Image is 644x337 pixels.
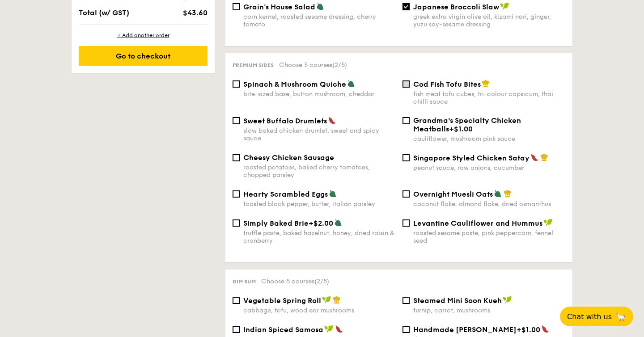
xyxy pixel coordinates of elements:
[540,153,548,161] img: icon-chef-hat.a58ddaea.svg
[243,90,395,98] div: bite-sized base, button mushroom, cheddar
[79,8,129,17] span: Total (w/ GST)
[329,190,337,198] img: icon-vegetarian.fe4039eb.svg
[413,190,493,198] span: Overnight Muesli Oats
[402,326,410,333] input: Handmade [PERSON_NAME]+$1.00shrimp meat, turnip
[402,154,410,161] input: Singapore Styled Chicken Sataypeanut sauce, raw onions, cucumber
[243,190,328,198] span: Hearty Scrambled Eggs
[79,32,208,39] div: + Add another order
[541,325,549,333] img: icon-spicy.37a8142b.svg
[334,219,342,227] img: icon-vegetarian.fe4039eb.svg
[316,2,324,10] img: icon-vegetarian.fe4039eb.svg
[500,2,509,10] img: icon-vegan.f8ff3823.svg
[503,296,512,304] img: icon-vegan.f8ff3823.svg
[243,80,346,88] span: Spinach & Mushroom Quiche
[243,13,395,28] div: corn kernel, roasted sesame dressing, cherry tomato
[402,190,410,198] input: Overnight Muesli Oatscoconut flake, almond flake, dried osmanthus
[243,307,395,314] div: cabbage, tofu, wood ear mushrooms
[324,325,333,333] img: icon-vegan.f8ff3823.svg
[233,80,240,88] input: Spinach & Mushroom Quichebite-sized base, button mushroom, cheddar
[413,229,565,244] div: roasted sesame paste, pink peppercorn, fennel seed
[413,135,565,143] div: cauliflower, mushroom pink sauce
[233,326,240,333] input: Indian Spiced Samosaturnip, carrot, mixed spice
[530,153,538,161] img: icon-spicy.37a8142b.svg
[413,90,565,105] div: fish meat tofu cubes, tri-colour capsicum, thai chilli sauce
[413,325,517,334] span: Handmade [PERSON_NAME]
[494,190,502,198] img: icon-vegetarian.fe4039eb.svg
[243,325,323,334] span: Indian Spiced Samosa
[243,296,321,305] span: Vegetable Spring Roll
[332,61,347,69] span: (2/5)
[243,3,315,11] span: Grain's House Salad
[517,325,540,334] span: +$1.00
[413,219,542,227] span: Levantine Cauliflower and Hummus
[560,307,633,326] button: Chat with us🦙
[402,3,410,10] input: Japanese Broccoli Slawgreek extra virgin olive oil, kizami nori, ginger, yuzu soy-sesame dressing
[314,278,329,285] span: (2/5)
[402,219,410,227] input: Levantine Cauliflower and Hummusroasted sesame paste, pink peppercorn, fennel seed
[402,117,410,124] input: Grandma's Specialty Chicken Meatballs+$1.00cauliflower, mushroom pink sauce
[347,80,355,88] img: icon-vegetarian.fe4039eb.svg
[233,62,274,68] span: Premium sides
[243,219,309,227] span: Simply Baked Brie
[333,296,341,304] img: icon-chef-hat.a58ddaea.svg
[413,3,499,11] span: Japanese Broccoli Slaw
[413,116,521,133] span: Grandma's Specialty Chicken Meatballs
[504,190,512,198] img: icon-chef-hat.a58ddaea.svg
[243,127,395,142] div: slow baked chicken drumlet, sweet and spicy sauce
[183,8,208,17] span: $43.60
[233,190,240,198] input: Hearty Scrambled Eggstoasted black pepper, butter, italian parsley
[543,219,552,227] img: icon-vegan.f8ff3823.svg
[328,116,336,124] img: icon-spicy.37a8142b.svg
[233,3,240,10] input: Grain's House Saladcorn kernel, roasted sesame dressing, cherry tomato
[413,164,565,172] div: peanut sauce, raw onions, cucumber
[233,219,240,227] input: Simply Baked Brie+$2.00truffle paste, baked hazelnut, honey, dried raisin & cranberry
[233,154,240,161] input: Cheesy Chicken Sausageroasted potatoes, baked cherry tomatoes, chopped parsley
[233,117,240,124] input: Sweet Buffalo Drumletsslow baked chicken drumlet, sweet and spicy sauce
[413,154,530,162] span: Singapore Styled Chicken Satay
[335,325,343,333] img: icon-spicy.37a8142b.svg
[402,297,410,304] input: Steamed Mini Soon Kuehturnip, carrot, mushrooms
[567,312,612,321] span: Chat with us
[615,312,626,322] span: 🦙
[261,278,329,285] span: Choose 5 courses
[413,13,565,28] div: greek extra virgin olive oil, kizami nori, ginger, yuzu soy-sesame dressing
[243,164,395,179] div: roasted potatoes, baked cherry tomatoes, chopped parsley
[243,200,395,208] div: toasted black pepper, butter, italian parsley
[413,200,565,208] div: coconut flake, almond flake, dried osmanthus
[243,153,334,162] span: Cheesy Chicken Sausage
[482,80,490,88] img: icon-chef-hat.a58ddaea.svg
[402,80,410,88] input: Cod Fish Tofu Bitesfish meat tofu cubes, tri-colour capsicum, thai chilli sauce
[233,278,256,285] span: Dim sum
[233,297,240,304] input: Vegetable Spring Rollcabbage, tofu, wood ear mushrooms
[243,117,327,125] span: Sweet Buffalo Drumlets
[279,61,347,69] span: Choose 5 courses
[79,46,208,66] div: Go to checkout
[309,219,333,227] span: +$2.00
[413,307,565,314] div: turnip, carrot, mushrooms
[322,296,331,304] img: icon-vegan.f8ff3823.svg
[413,296,502,305] span: Steamed Mini Soon Kueh
[413,80,481,88] span: Cod Fish Tofu Bites
[449,125,473,133] span: +$1.00
[243,229,395,244] div: truffle paste, baked hazelnut, honey, dried raisin & cranberry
